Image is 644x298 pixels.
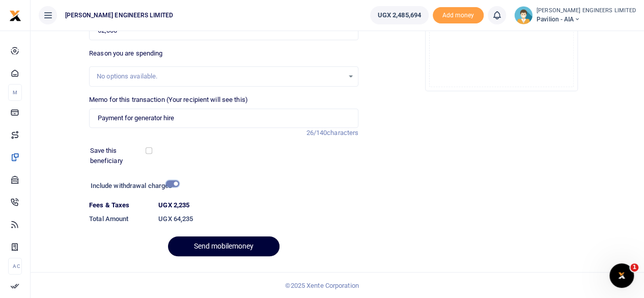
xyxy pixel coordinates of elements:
[514,6,636,24] a: profile-user [PERSON_NAME] ENGINEERS LIMITED Pavilion - AIA
[370,6,429,24] a: UGX 2,485,694
[433,7,484,24] span: Add money
[378,10,421,20] span: UGX 2,485,694
[8,84,22,101] li: M
[306,129,327,137] span: 26/140
[91,182,175,190] h6: Include withdrawal charges
[158,200,189,210] label: UGX 2,235
[97,71,344,82] div: No options available.
[89,95,248,105] label: Memo for this transaction (Your recipient will see this)
[327,129,358,137] span: characters
[433,11,484,18] a: Add money
[89,215,150,223] h6: Total Amount
[366,6,433,24] li: Wallet ballance
[537,15,636,24] span: Pavilion - AIA
[85,200,154,210] dt: Fees & Taxes
[168,236,279,256] button: Send mobilemoney
[158,215,358,223] h6: UGX 64,235
[8,258,22,275] li: Ac
[9,11,21,19] a: logo-small logo-large logo-large
[90,146,148,166] label: Save this beneficiary
[433,7,484,24] li: Toup your wallet
[9,10,21,22] img: logo-small
[609,263,634,288] iframe: Intercom live chat
[537,7,636,15] small: [PERSON_NAME] ENGINEERS LIMITED
[89,109,358,128] input: Enter extra information
[89,48,162,59] label: Reason you are spending
[630,263,638,272] span: 1
[61,11,177,20] span: [PERSON_NAME] ENGINEERS LIMITED
[514,6,533,24] img: profile-user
